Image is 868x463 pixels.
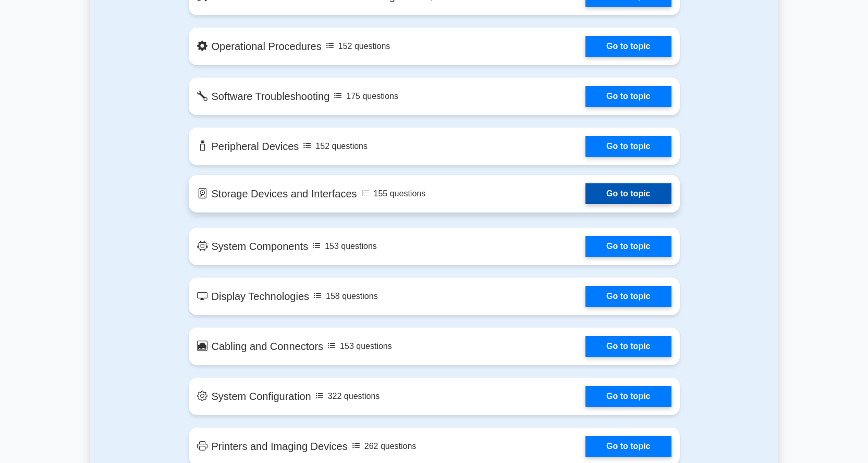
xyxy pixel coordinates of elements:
a: Go to topic [585,86,671,107]
a: Go to topic [585,236,671,257]
a: Go to topic [585,183,671,204]
a: Go to topic [585,386,671,407]
a: Go to topic [585,36,671,57]
a: Go to topic [585,336,671,357]
a: Go to topic [585,286,671,307]
a: Go to topic [585,136,671,157]
a: Go to topic [585,436,671,457]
